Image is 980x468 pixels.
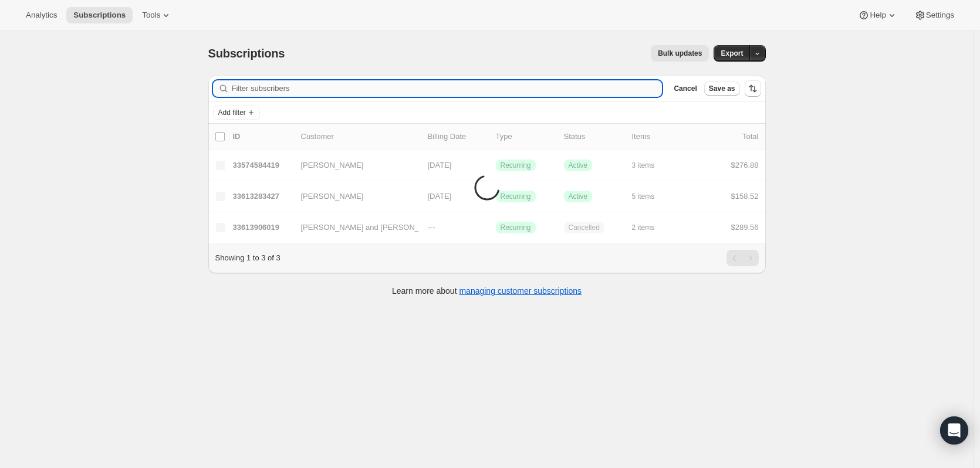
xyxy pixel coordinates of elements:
[218,108,246,117] span: Add filter
[213,106,260,120] button: Add filter
[851,7,904,23] button: Help
[907,7,961,23] button: Settings
[66,7,133,23] button: Subscriptions
[142,11,160,20] span: Tools
[704,82,740,96] button: Save as
[870,11,886,20] span: Help
[709,84,735,93] span: Save as
[392,285,582,297] p: Learn more about
[215,252,281,264] p: Showing 1 to 3 of 3
[658,49,702,58] span: Bulk updates
[19,7,64,23] button: Analytics
[26,11,57,20] span: Analytics
[459,286,582,296] a: managing customer subscriptions
[926,11,954,20] span: Settings
[651,45,709,62] button: Bulk updates
[721,49,743,58] span: Export
[940,416,968,445] div: Open Intercom Messenger
[745,80,761,97] button: Sort the results
[669,82,701,96] button: Cancel
[73,11,126,20] span: Subscriptions
[714,45,750,62] button: Export
[232,80,663,97] input: Filter subscribers
[674,84,697,93] span: Cancel
[726,250,759,266] nav: Pagination
[135,7,179,23] button: Tools
[208,47,285,60] span: Subscriptions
